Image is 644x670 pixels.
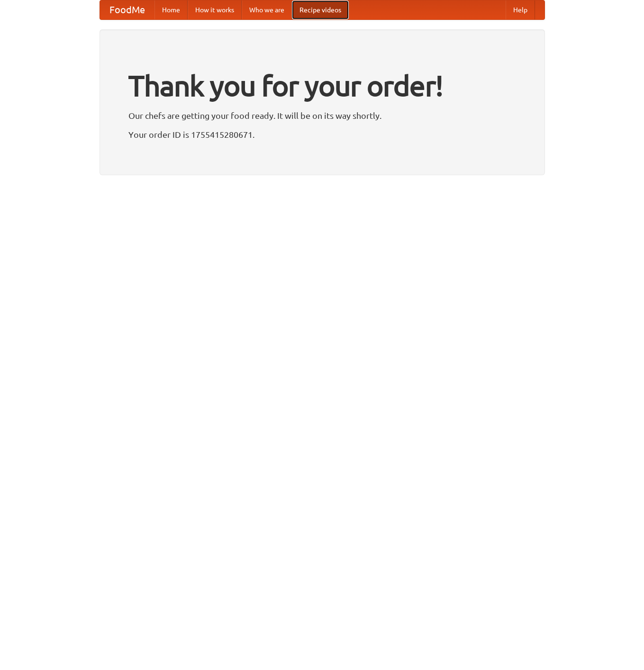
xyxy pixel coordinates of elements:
[154,0,188,19] a: Home
[128,127,516,142] p: Your order ID is 1755415280671.
[100,0,154,19] a: FoodMe
[128,63,516,108] h1: Thank you for your order!
[128,108,516,123] p: Our chefs are getting your food ready. It will be on its way shortly.
[292,0,349,19] a: Recipe videos
[506,0,535,19] a: Help
[188,0,242,19] a: How it works
[242,0,292,19] a: Who we are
